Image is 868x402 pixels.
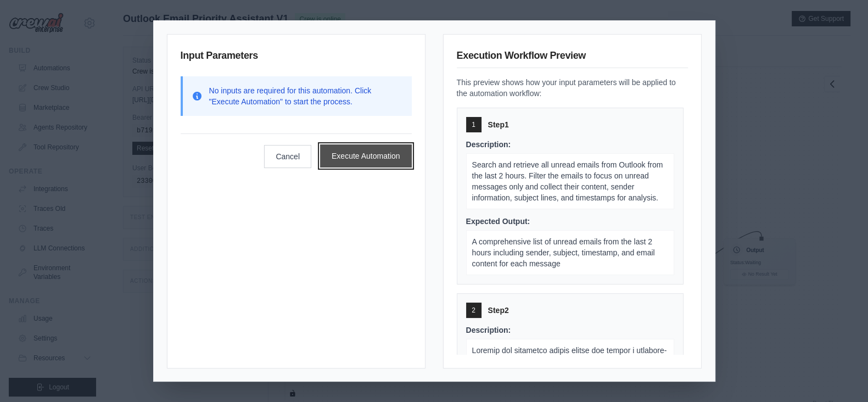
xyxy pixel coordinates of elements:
span: Description: [466,140,511,149]
button: Cancel [264,145,311,168]
h3: Execution Workflow Preview [457,48,688,68]
span: Step 2 [488,305,509,316]
span: 2 [472,306,475,315]
span: 1 [472,120,475,129]
p: This preview shows how your input parameters will be applied to the automation workflow: [457,77,688,99]
h3: Input Parameters [181,48,412,68]
button: Execute Automation [320,144,412,168]
p: No inputs are required for this automation. Click "Execute Automation" to start the process. [209,85,403,107]
span: Expected Output: [466,217,530,226]
span: A comprehensive list of unread emails from the last 2 hours including sender, subject, timestamp,... [472,237,655,268]
span: Step 1 [488,119,509,130]
span: Search and retrieve all unread emails from Outlook from the last 2 hours. Filter the emails to fo... [472,160,663,202]
span: Description: [466,326,511,334]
